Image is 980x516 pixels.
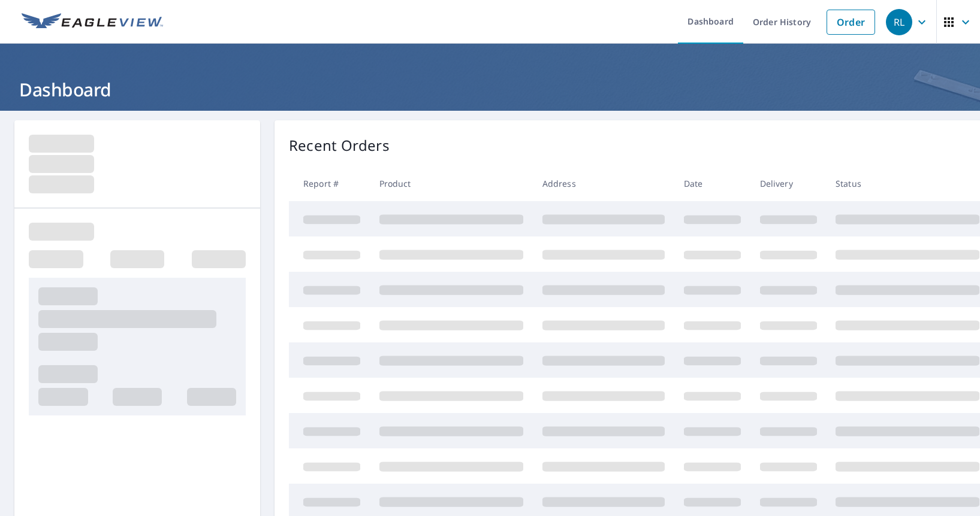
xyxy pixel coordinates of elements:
th: Report # [289,166,370,201]
div: RL [886,9,912,35]
a: Order [827,10,875,35]
h1: Dashboard [14,77,966,102]
th: Address [533,166,674,201]
th: Date [674,166,750,201]
th: Delivery [750,166,827,201]
th: Product [370,166,533,201]
p: Recent Orders [289,135,390,156]
img: EV Logo [22,13,163,31]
